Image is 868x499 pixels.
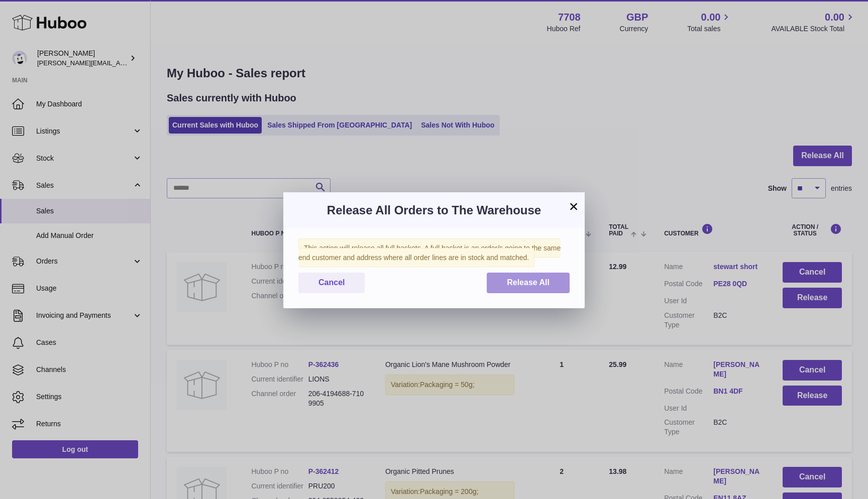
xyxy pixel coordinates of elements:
[298,202,570,218] h3: Release All Orders to The Warehouse
[487,273,570,293] button: Release All
[318,278,345,287] span: Cancel
[507,278,550,287] span: Release All
[568,200,580,212] button: ×
[298,273,365,293] button: Cancel
[298,238,561,267] span: This action will release all full baskets. A full basket is an order/s going to the same end cust...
